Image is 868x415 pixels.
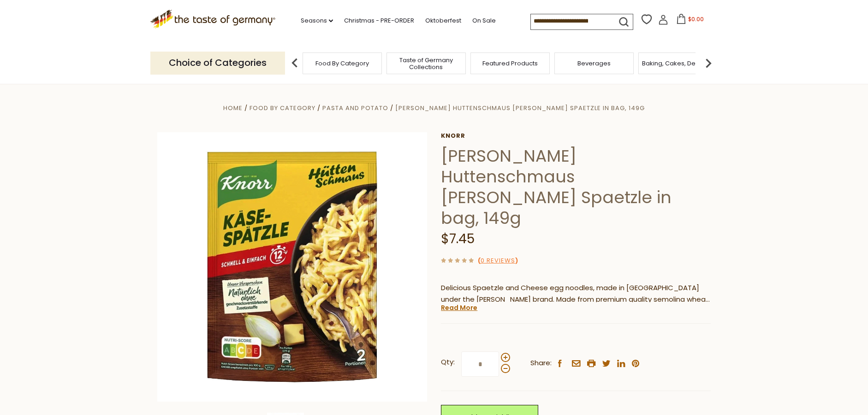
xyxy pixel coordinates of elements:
span: $7.45 [441,230,475,248]
img: previous arrow [285,54,304,72]
a: Read More [441,303,477,312]
a: Pasta and Potato [322,104,388,112]
span: Share: [530,357,552,369]
a: [PERSON_NAME] Huttenschmaus [PERSON_NAME] Spaetzle in bag, 149g [395,104,645,112]
a: Food By Category [250,104,315,112]
a: Food By Category [315,60,369,67]
a: On Sale [472,16,496,26]
a: Knorr [441,132,711,140]
img: Knorr Huttenschmaus Kaiser Spaetzle [157,132,427,402]
strong: Qty: [441,357,455,368]
a: Home [223,104,243,112]
a: 0 Reviews [481,256,515,266]
a: Beverages [577,60,611,67]
button: $0.00 [670,14,709,28]
a: Baking, Cakes, Desserts [642,60,713,67]
a: Featured Products [482,60,538,67]
h1: [PERSON_NAME] Huttenschmaus [PERSON_NAME] Spaetzle in bag, 149g [441,146,711,228]
input: Qty: [461,351,499,377]
p: Choice of Categories [150,52,285,74]
a: Taste of Germany Collections [389,57,463,70]
a: Seasons [301,16,333,26]
span: $0.00 [688,15,704,23]
p: Delicious Spaetzle and Cheese egg noodles, made in [GEOGRAPHIC_DATA] under the [PERSON_NAME] bran... [441,282,711,305]
a: Christmas - PRE-ORDER [344,16,414,26]
a: Oktoberfest [425,16,461,26]
span: ( ) [478,256,518,265]
img: next arrow [699,54,718,72]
